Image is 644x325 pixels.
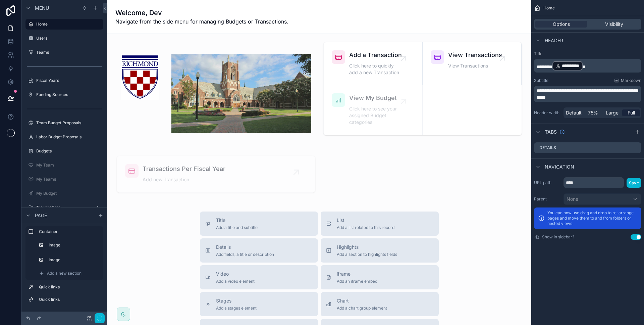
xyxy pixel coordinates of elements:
label: Transactions [36,205,93,210]
a: Labor Budget Proposals [25,132,103,142]
span: Add a section to highlights fields [337,252,397,257]
span: Title [216,217,258,224]
span: Header [545,37,563,44]
label: Title [534,51,641,56]
label: Labor Budget Proposals [36,134,102,140]
label: Funding Sources [36,92,102,97]
span: Markdown [621,78,641,83]
label: Details [539,145,556,150]
label: Show in sidebar? [542,234,574,240]
span: Home [543,5,555,11]
button: None [563,193,641,205]
span: Add an iframe embed [337,279,377,284]
span: Add a new section [47,271,82,276]
label: Parent [534,196,561,202]
span: Options [553,21,570,28]
a: Transactions [25,202,103,213]
label: My Budget [36,191,102,196]
button: VideoAdd a video element [200,265,318,289]
span: Add a chart group element [337,306,387,311]
label: My Teams [36,177,102,182]
button: ListAdd a list related to this record [321,212,439,236]
span: Visibility [605,21,623,28]
span: Video [216,271,255,277]
label: Container [39,229,101,234]
label: Users [36,36,102,41]
label: Home [36,21,99,27]
label: Teams [36,50,102,55]
label: My Team [36,162,102,168]
span: 75% [588,109,598,116]
span: Tabs [545,129,557,135]
span: Highlights [337,244,397,250]
button: ChartAdd a chart group element [321,292,439,316]
div: scrollable content [21,223,107,312]
label: Image [49,242,99,248]
a: Funding Sources [25,89,103,100]
span: Stages [216,297,257,304]
button: iframeAdd an iframe embed [321,265,439,289]
a: Team Budget Proposals [25,118,103,128]
label: Fiscal Years [36,78,102,83]
div: scrollable content [534,86,641,102]
h1: Welcome, Dev [115,8,288,17]
span: Details [216,244,274,250]
span: List [337,217,394,224]
span: Add fields, a title or description [216,252,274,257]
a: Markdown [614,78,641,83]
span: Add a video element [216,279,255,284]
button: HighlightsAdd a section to highlights fields [321,238,439,263]
button: DetailsAdd fields, a title or description [200,238,318,263]
a: Home [25,19,103,30]
a: Budgets [25,146,103,156]
span: Add a stages element [216,306,257,311]
button: StagesAdd a stages element [200,292,318,316]
span: Navigate from the side menu for managing Budgets or Transactions. [115,17,288,26]
span: None [567,196,578,202]
a: My Budget [25,188,103,199]
span: Default [566,109,582,116]
label: Quick links [39,297,101,302]
label: Team Budget Proposals [36,120,102,126]
span: Navigation [545,164,574,170]
span: Menu [35,5,49,11]
label: Header width [534,110,561,115]
span: Full [628,109,635,116]
label: Quick links [39,284,101,290]
span: iframe [337,271,377,277]
a: Teams [25,47,103,58]
button: Save [627,178,641,188]
label: Budgets [36,148,102,154]
span: Chart [337,297,387,304]
label: URL path [534,180,561,185]
p: You can now use drag and drop to re-arrange pages and move them to and from folders or nested views [547,210,637,226]
div: scrollable content [534,59,641,73]
button: TitleAdd a title and subtitle [200,212,318,236]
a: Users [25,33,103,44]
span: Large [606,109,619,116]
label: Image [49,257,99,263]
span: Add a list related to this record [337,225,394,230]
span: Page [35,212,47,219]
a: My Teams [25,174,103,185]
span: Add a title and subtitle [216,225,258,230]
a: My Team [25,160,103,171]
a: Fiscal Years [25,75,103,86]
label: Subtitle [534,78,548,83]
